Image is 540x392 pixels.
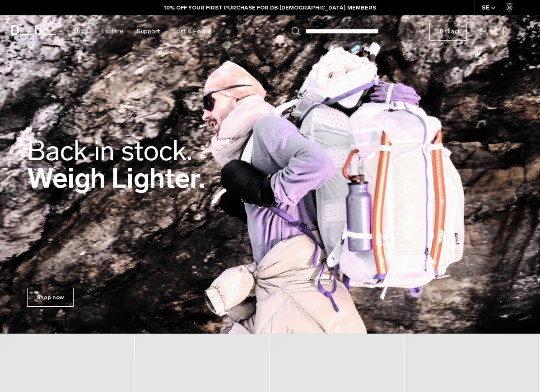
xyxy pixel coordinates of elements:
a: Explore [102,15,123,47]
a: Shop [73,15,88,47]
a: Lost & Found [173,15,211,47]
a: Support [137,15,160,47]
a: 10% OFF YOUR FIRST PURCHASE FOR DB [DEMOGRAPHIC_DATA] MEMBERS [164,4,376,12]
nav: Main Navigation [66,15,218,47]
h2: Weigh Lighter. [27,137,205,192]
a: Shop now [27,288,74,307]
a: Db Black [429,22,467,41]
span: Back in stock. [27,134,192,167]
